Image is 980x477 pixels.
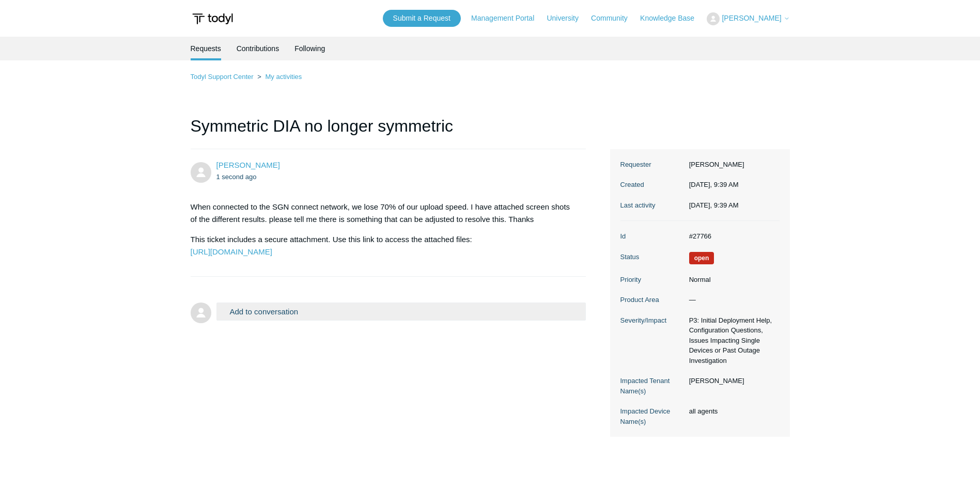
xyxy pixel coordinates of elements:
dt: Created [620,180,684,190]
span: [PERSON_NAME] [722,14,781,22]
a: Todyl Support Center [191,73,254,81]
dt: Impacted Device Name(s) [620,406,684,426]
a: [URL][DOMAIN_NAME] [191,247,272,256]
a: University [547,13,588,24]
a: Submit a Request [383,10,461,27]
dd: all agents [684,406,780,417]
dt: Impacted Tenant Name(s) [620,376,684,396]
span: Matthew OBrien [216,161,280,169]
li: My activities [255,73,302,81]
a: My activities [265,73,302,81]
a: [PERSON_NAME] [216,161,280,169]
button: [PERSON_NAME] [707,12,789,25]
p: When connected to the SGN connect network, we lose 70% of our upload speed. I have attached scree... [191,201,576,226]
dd: [PERSON_NAME] [684,160,780,170]
dt: Status [620,252,684,262]
button: Add to conversation [216,303,586,321]
dt: Product Area [620,295,684,305]
li: Todyl Support Center [191,73,256,81]
dd: — [684,295,780,305]
a: Following [294,37,325,60]
dt: Severity/Impact [620,315,684,326]
dd: #27766 [684,231,780,242]
a: Community [591,13,638,24]
a: Contributions [237,37,279,60]
span: We are working on a response for you [689,252,714,264]
img: Todyl Support Center Help Center home page [191,9,235,28]
dd: P3: Initial Deployment Help, Configuration Questions, Issues Impacting Single Devices or Past Out... [684,315,780,366]
h1: Symmetric DIA no longer symmetric [191,114,586,149]
dd: [PERSON_NAME] [684,376,780,386]
li: Requests [191,37,221,60]
dt: Priority [620,275,684,285]
time: 08/29/2025, 09:39 [216,173,257,181]
dd: Normal [684,275,780,285]
dt: Last activity [620,200,684,211]
a: Knowledge Base [640,13,705,24]
time: 08/29/2025, 09:39 [689,201,739,209]
time: 08/29/2025, 09:39 [689,181,739,188]
p: This ticket includes a secure attachment. Use this link to access the attached files: [191,233,576,258]
dt: Id [620,231,684,242]
a: Management Portal [471,13,545,24]
dt: Requester [620,160,684,170]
